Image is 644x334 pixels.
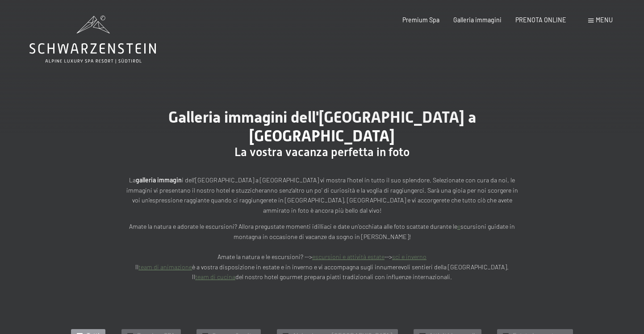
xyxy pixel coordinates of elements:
[596,16,613,24] span: Menu
[168,108,476,145] span: Galleria immagini dell'[GEOGRAPHIC_DATA] a [GEOGRAPHIC_DATA]
[125,222,519,282] p: Amate la natura e adorate le escursioni? Allora pregustate momenti idilliaci e date un’occhiata a...
[195,273,235,280] a: team di cucina
[515,16,566,24] a: PRENOTA ONLINE
[402,16,439,24] a: Premium Spa
[453,16,502,24] a: Galleria immagini
[312,253,385,260] a: escursioni e attività estate
[392,253,427,260] a: sci e inverno
[138,263,192,271] a: team di animazione
[234,145,410,159] span: La vostra vacanza perfetta in foto
[136,176,182,184] strong: galleria immagin
[125,175,519,215] p: La i dell’[GEOGRAPHIC_DATA] a [GEOGRAPHIC_DATA] vi mostra l’hotel in tutto il suo splendore. Sele...
[457,223,460,230] a: e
